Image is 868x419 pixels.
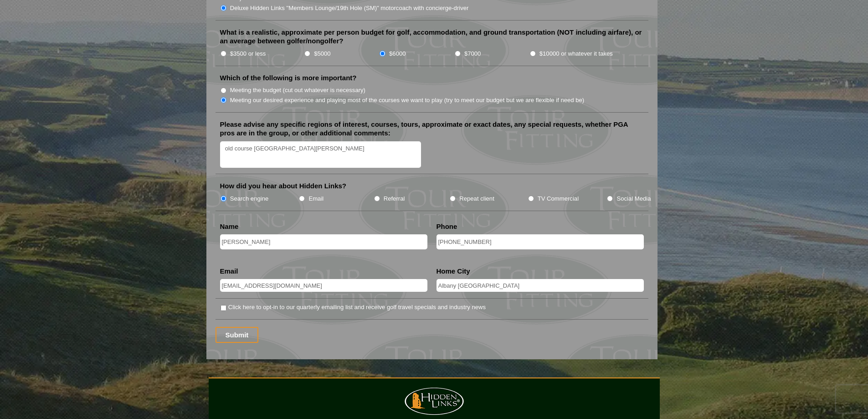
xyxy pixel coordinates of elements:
[539,49,613,58] label: $10000 or whatever it takes
[538,194,579,203] label: TV Commercial
[437,267,470,276] label: Home City
[230,86,365,95] label: Meeting the budget (cut out whatever is necessary)
[216,327,259,343] input: Submit
[459,194,494,203] label: Repeat client
[314,49,330,58] label: $5000
[230,4,469,13] label: Deluxe Hidden Links "Members Lounge/19th Hole (SM)" motorcoach with concierge-driver
[220,181,347,191] label: How did you hear about Hidden Links?
[464,49,481,58] label: $7000
[230,49,266,58] label: $3500 or less
[228,303,486,312] label: Click here to opt-in to our quarterly emailing list and receive golf travel specials and industry...
[220,120,644,138] label: Please advise any specific regions of interest, courses, tours, approximate or exact dates, any s...
[230,96,585,105] label: Meeting our desired experience and playing most of the courses we want to play (try to meet our b...
[230,194,269,203] label: Search engine
[220,73,357,83] label: Which of the following is more important?
[384,194,405,203] label: Referral
[616,194,651,203] label: Social Media
[220,267,238,276] label: Email
[437,222,457,231] label: Phone
[308,194,324,203] label: Email
[220,222,239,231] label: Name
[389,49,406,58] label: $6000
[220,28,644,46] label: What is a realistic, approximate per person budget for golf, accommodation, and ground transporta...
